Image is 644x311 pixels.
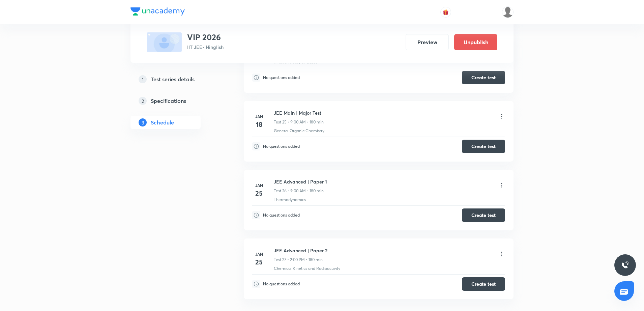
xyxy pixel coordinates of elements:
[252,119,266,130] h4: 18
[263,75,300,81] p: No questions added
[151,97,186,105] h5: Specifications
[263,212,300,218] p: No questions added
[130,73,222,86] a: 1Test series details
[440,7,451,18] button: avatar
[274,109,324,116] h6: JEE Main | Major Test
[621,261,629,269] img: ttu
[502,6,514,18] img: Siddharth Mitra
[274,265,340,272] p: Chemical Kinetics and Radioactivity
[130,94,222,108] a: 2Specifications
[462,208,505,222] button: Create test
[443,9,449,15] img: avatar
[274,178,327,185] h6: JEE Advanced | Paper 1
[252,182,266,188] h6: Jan
[187,32,224,42] h3: VIP 2026
[151,118,174,126] h5: Schedule
[263,143,300,149] p: No questions added
[274,188,324,194] p: Test 26 • 9:00 AM • 180 min
[187,44,224,51] p: IIT JEE • Hinglish
[139,118,147,126] p: 3
[274,128,324,134] p: General Organic Chemistry
[130,7,185,16] img: Company Logo
[263,281,300,287] p: No questions added
[252,142,260,150] img: infoIcon
[252,74,260,82] img: infoIcon
[274,119,324,125] p: Test 25 • 9:00 AM • 180 min
[139,97,147,105] p: 2
[462,140,505,153] button: Create test
[139,75,147,83] p: 1
[274,197,306,203] p: Thermodynamics
[252,211,260,219] img: infoIcon
[274,257,323,263] p: Test 27 • 2:00 PM • 180 min
[151,75,195,83] h5: Test series details
[130,7,185,17] a: Company Logo
[147,32,182,52] img: fallback-thumbnail.png
[252,251,266,257] h6: Jan
[252,188,266,198] h4: 25
[462,277,505,291] button: Create test
[252,280,260,288] img: infoIcon
[406,34,449,50] button: Preview
[274,247,327,254] h6: JEE Advanced | Paper 2
[454,34,497,50] button: Unpublish
[462,71,505,84] button: Create test
[252,257,266,267] h4: 25
[252,113,266,119] h6: Jan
